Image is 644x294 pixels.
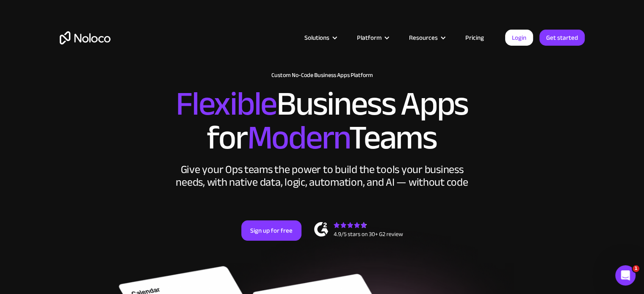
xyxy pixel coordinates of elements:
[60,87,585,155] h2: Business Apps for Teams
[357,32,381,43] div: Platform
[176,72,276,135] span: Flexible
[539,30,585,46] a: Get started
[455,32,495,43] a: Pricing
[60,31,111,44] a: home
[633,265,639,272] span: 1
[304,32,329,43] div: Solutions
[174,163,470,189] div: Give your Ops teams the power to build the tools your business needs, with native data, logic, au...
[247,106,349,169] span: Modern
[241,220,301,241] a: Sign up for free
[346,32,398,43] div: Platform
[615,265,636,286] iframe: Intercom live chat
[505,30,533,46] a: Login
[398,32,455,43] div: Resources
[409,32,438,43] div: Resources
[294,32,346,43] div: Solutions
